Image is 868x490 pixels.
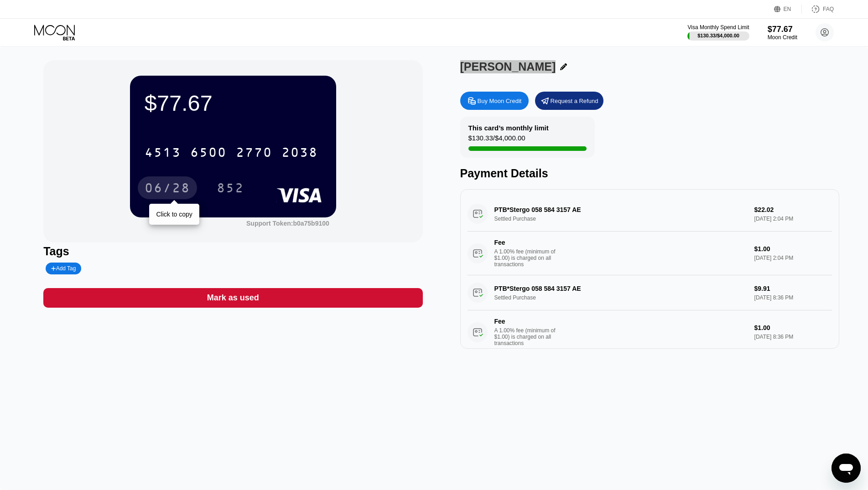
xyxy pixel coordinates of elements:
[460,92,529,110] div: Buy Moon Credit
[468,232,832,275] div: FeeA 1.00% fee (minimum of $1.00) is charged on all transactions$1.00[DATE] 2:04 PM
[774,5,802,14] div: EN
[768,34,797,41] div: Moon Credit
[768,25,797,41] div: $77.67Moon Credit
[535,92,603,110] div: Request a Refund
[145,182,190,196] div: 06/28
[768,25,797,34] div: $77.67
[494,318,558,325] div: Fee
[551,97,598,105] div: Request a Refund
[281,146,318,161] div: 2038
[468,124,549,132] div: This card’s monthly limit
[210,176,251,199] div: 852
[138,176,197,199] div: 06/28
[754,255,832,261] div: [DATE] 2:04 PM
[754,324,832,331] div: $1.00
[236,146,272,161] div: 2770
[832,454,861,483] iframe: Button to launch messaging window, conversation in progress
[145,146,181,161] div: 4513
[43,245,422,258] div: Tags
[246,220,329,227] div: Support Token:b0a75b9100
[217,182,244,196] div: 852
[460,60,556,73] div: [PERSON_NAME]
[478,97,522,105] div: Buy Moon Credit
[823,6,834,12] div: FAQ
[207,293,259,303] div: Mark as used
[697,33,739,38] div: $130.33 / $4,000.00
[494,248,563,268] div: A 1.00% fee (minimum of $1.00) is charged on all transactions
[190,146,227,161] div: 6500
[784,6,791,12] div: EN
[494,239,558,246] div: Fee
[468,310,832,354] div: FeeA 1.00% fee (minimum of $1.00) is charged on all transactions$1.00[DATE] 8:36 PM
[687,24,749,31] div: Visa Monthly Spend Limit
[145,90,322,116] div: $77.67
[468,134,525,146] div: $130.33 / $4,000.00
[139,141,323,164] div: 4513650027702038
[754,245,832,253] div: $1.00
[802,5,834,14] div: FAQ
[460,167,839,180] div: Payment Details
[46,263,81,274] div: Add Tag
[156,211,192,218] div: Click to copy
[246,220,329,227] div: Support Token: b0a75b9100
[687,24,749,41] div: Visa Monthly Spend Limit$130.33/$4,000.00
[754,334,832,340] div: [DATE] 8:36 PM
[43,288,422,308] div: Mark as used
[494,327,563,346] div: A 1.00% fee (minimum of $1.00) is charged on all transactions
[51,265,76,272] div: Add Tag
